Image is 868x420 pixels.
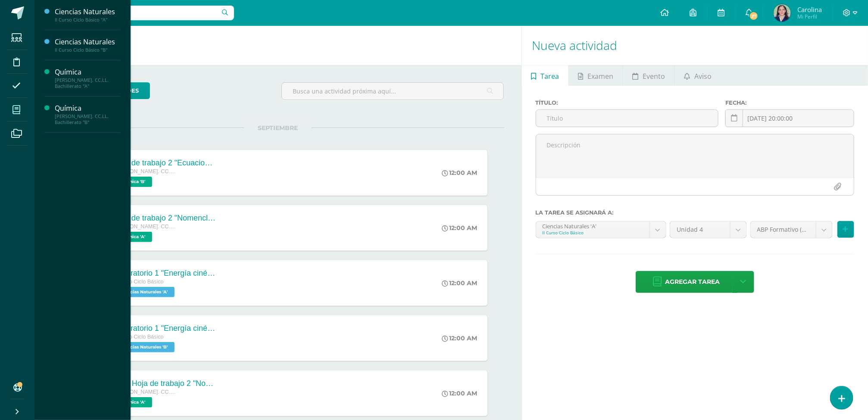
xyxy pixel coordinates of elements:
h1: Actividades [45,26,511,65]
div: Laboratorio 1 "Energía cinética y potencial" [113,324,217,333]
div: II Curso Ciclo Básico [543,230,643,236]
input: Busca un usuario... [40,6,234,20]
div: Ciencias Naturales 'A' [543,221,643,230]
span: SEPTIEMBRE [244,124,312,132]
span: [PERSON_NAME]. CC.LL. Bachillerato [113,389,178,395]
div: Química [55,103,120,113]
div: II Curso Ciclo Básico "B" [55,47,120,53]
a: Tarea [522,65,568,86]
span: [PERSON_NAME]. CC.LL. Bachillerato [113,224,178,230]
div: 12:00 AM [442,334,477,342]
div: Ciencias Naturales [55,37,120,47]
a: Evento [623,65,674,86]
span: [PERSON_NAME]. CC.LL. Bachillerato [113,168,178,174]
a: Ciencias Naturales 'A'II Curso Ciclo Básico [536,221,666,238]
input: Fecha de entrega [726,110,854,127]
span: ABP Formativo (5.0%) [757,221,809,238]
div: 12:00 AM [442,169,477,177]
div: 12:00 AM [442,279,477,287]
span: Examen [587,66,613,87]
div: Ciencias Naturales [55,7,120,17]
span: II Curso Ciclo Básico [113,279,164,285]
span: Unidad 4 [677,221,724,238]
img: 0e4f86142828c9c674330d8c6b666712.png [774,4,791,22]
div: Química [55,67,120,77]
span: Agregar tarea [665,271,720,292]
input: Busca una actividad próxima aquí... [282,83,504,100]
span: Ciencias Naturales 'A' [113,287,175,297]
span: Química 'A' [113,397,152,408]
div: Hoja de trabajo 2 "Ecuaciones químicas" [113,159,217,168]
a: Aviso [675,65,721,86]
div: [PERSON_NAME]. CC.LL. Bachillerato "A" [55,77,120,89]
div: Laboratorio 1 "Energía cinética y potencial" [113,269,217,278]
a: Examen [569,65,623,86]
div: 12:00 AM [442,224,477,232]
span: Química 'A' [113,232,152,242]
label: Fecha: [725,100,854,106]
input: Título [536,110,718,127]
a: Ciencias NaturalesII Curso Ciclo Básico "A" [55,7,120,23]
span: Tarea [540,66,559,87]
a: Química[PERSON_NAME]. CC.LL. Bachillerato "B" [55,103,120,125]
span: II Curso Ciclo Básico [113,334,164,340]
a: Química[PERSON_NAME]. CC.LL. Bachillerato "A" [55,67,120,89]
div: PMA Hoja de trabajo 2 "Nomenclatura de ternarios" [113,379,217,388]
a: Ciencias NaturalesII Curso Ciclo Básico "B" [55,37,120,53]
div: 12:00 AM [442,389,477,397]
div: Hoja de trabajo 2 "Nomenclatura de ternarios" [113,214,217,223]
span: Ciencias Naturales 'B' [113,342,175,352]
h1: Nueva actividad [532,26,858,65]
div: II Curso Ciclo Básico "A" [55,17,120,23]
span: 27 [749,11,759,21]
a: ABP Formativo (5.0%) [751,221,832,238]
label: Título: [536,100,719,106]
span: Aviso [695,66,712,87]
span: Carolina [797,5,822,14]
span: Química 'B' [113,177,152,187]
span: Evento [643,66,665,87]
span: Mi Perfil [797,13,822,20]
a: Unidad 4 [670,221,746,238]
div: [PERSON_NAME]. CC.LL. Bachillerato "B" [55,113,120,125]
label: La tarea se asignará a: [536,209,855,216]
